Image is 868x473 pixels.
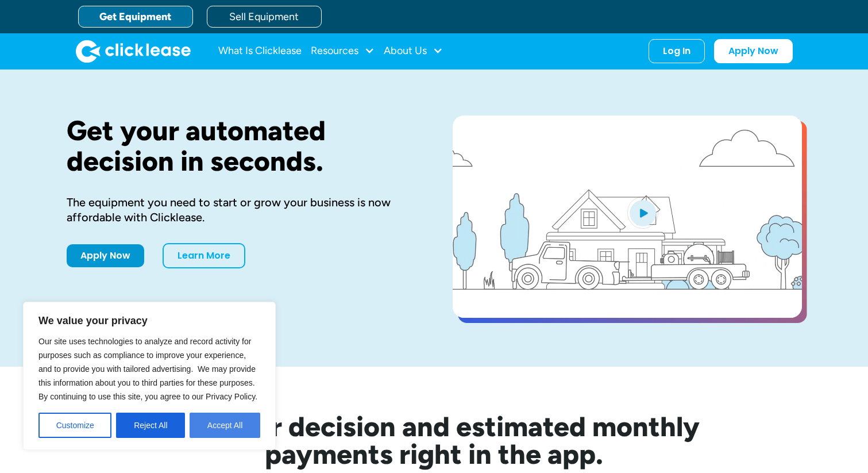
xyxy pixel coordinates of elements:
[76,40,191,63] img: Clicklease logo
[76,40,191,63] a: home
[663,45,690,57] div: Log In
[78,6,193,28] a: Get Equipment
[38,413,111,438] button: Customize
[207,6,322,28] a: Sell Equipment
[67,244,144,267] a: Apply Now
[38,337,257,401] span: Our site uses technologies to analyze and record activity for purposes such as compliance to impr...
[311,40,375,63] div: Resources
[67,116,416,176] h1: Get your automated decision in seconds.
[384,40,443,63] div: About Us
[453,116,802,318] a: open lightbox
[218,40,302,63] a: What Is Clicklease
[113,413,756,468] h2: See your decision and estimated monthly payments right in the app.
[116,413,185,438] button: Reject All
[23,302,276,450] div: We value your privacy
[38,314,260,328] p: We value your privacy
[190,413,260,438] button: Accept All
[627,197,658,229] img: Blue play button logo on a light blue circular background
[714,39,793,63] a: Apply Now
[67,195,416,225] div: The equipment you need to start or grow your business is now affordable with Clicklease.
[163,243,245,268] a: Learn More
